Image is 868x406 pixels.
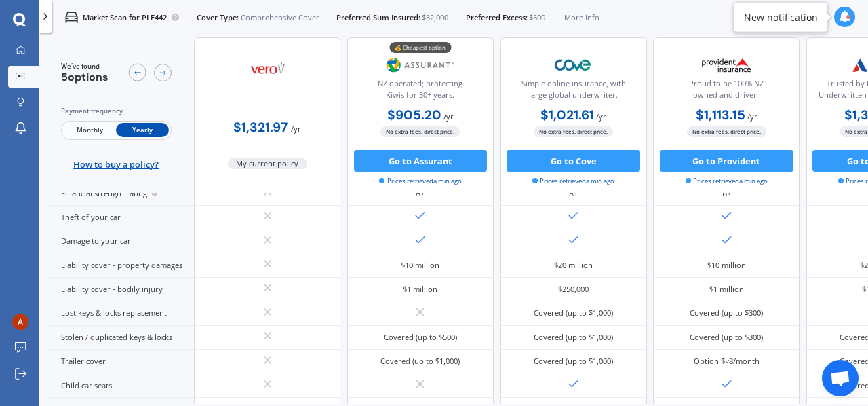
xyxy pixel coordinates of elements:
img: Vero.png [232,54,304,81]
span: Prices retrieved a min ago [686,177,768,186]
div: $20 million [554,260,593,271]
span: Cover Type: [197,12,239,23]
div: Covered (up to $300) [690,332,763,343]
span: Yearly [116,124,169,138]
div: 💰 Cheapest option [389,43,451,54]
span: / yr [291,124,301,134]
div: Proud to be 100% NZ owned and driven. [663,78,790,105]
div: Option $<8/month [694,356,759,367]
b: $1,021.61 [540,107,594,124]
div: Covered (up to $1,000) [534,308,613,318]
div: Open chat [822,360,859,396]
div: Liability cover - bodily injury [47,278,194,301]
div: New notification [744,10,818,24]
span: Comprehensive Cover [241,12,319,23]
p: Market Scan for PLE442 [83,12,167,23]
div: Covered (up to $1,000) [534,356,613,367]
img: Assurant.png [384,52,456,79]
div: Trailer cover [47,350,194,373]
div: $250,000 [558,284,589,295]
span: $32,000 [422,12,448,23]
img: Cove.webp [538,52,610,79]
button: Go to Assurant [354,150,488,172]
span: Preferred Sum Insured: [336,12,420,23]
div: $1 million [403,284,437,295]
div: Covered (up to $300) [690,308,763,318]
span: No extra fees, direct price. [380,127,460,137]
b: $1,113.15 [696,107,745,124]
span: $500 [529,12,545,23]
div: Theft of your car [47,206,194,229]
img: car.f15378c7a67c060ca3f3.svg [65,11,78,24]
div: Lost keys & locks replacement [47,301,194,325]
span: How to buy a policy? [73,159,159,170]
img: Provident.png [690,52,762,79]
span: Monthly [63,124,116,138]
b: $905.20 [387,107,441,124]
span: / yr [747,111,757,122]
div: Damage to your car [47,229,194,253]
span: We've found [61,62,108,71]
span: My current policy [228,158,308,169]
b: $1,321.97 [233,119,288,136]
div: Covered (up to $1,000) [380,356,460,367]
button: Go to Cove [507,150,640,172]
span: No extra fees, direct price. [687,127,766,137]
div: Stolen / duplicated keys & locks [47,326,194,350]
button: Go to Provident [660,150,793,172]
div: $10 million [707,260,746,271]
div: Payment frequency [61,106,172,117]
span: / yr [443,111,454,122]
div: Simple online insurance, with large global underwriter. [509,78,637,105]
span: Prices retrieved a min ago [379,177,461,186]
div: Child car seats [47,373,194,397]
div: Covered (up to $1,000) [534,332,613,343]
img: ACg8ocI4JhOfrBmjIT8ZzFHTD4MjjpW54mar9swOeMR3nClMCPqPPQ=s96-c [12,314,28,330]
div: $10 million [401,260,439,271]
div: $1 million [709,284,744,295]
span: Prices retrieved a min ago [532,177,614,186]
div: Covered (up to $500) [384,332,457,343]
span: 5 options [61,70,108,84]
span: More info [564,12,599,23]
div: Liability cover - property damages [47,253,194,277]
span: Preferred Excess: [466,12,528,23]
span: No extra fees, direct price. [534,127,613,137]
span: / yr [596,111,606,122]
div: NZ operated; protecting Kiwis for 30+ years. [357,78,484,105]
